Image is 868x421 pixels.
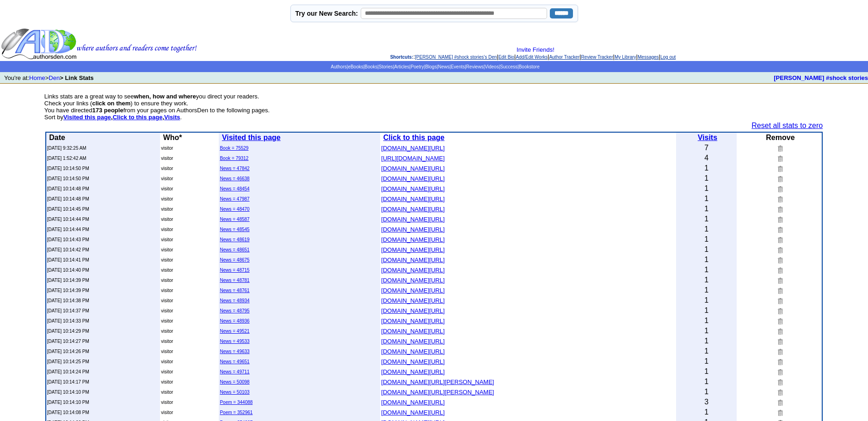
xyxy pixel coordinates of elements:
[676,265,737,275] td: 1
[381,145,444,152] font: [DOMAIN_NAME][URL]
[500,64,517,69] a: Success
[220,288,249,293] a: News = 48761
[381,306,444,314] a: [DOMAIN_NAME][URL]
[381,307,444,314] font: [DOMAIN_NAME][URL]
[220,247,249,252] a: News = 48651
[381,195,444,202] a: [DOMAIN_NAME][URL]
[161,186,173,191] font: visitor
[776,155,783,162] img: Remove this link
[776,399,783,406] img: Remove this link
[92,100,130,107] b: click on them
[220,400,252,405] a: Poem = 344088
[220,359,249,364] a: News = 49651
[776,165,783,172] img: Remove this link
[381,328,444,335] font: [DOMAIN_NAME][URL]
[381,215,444,223] a: [DOMAIN_NAME][URL]
[220,278,249,283] a: News = 48781
[381,246,444,253] font: [DOMAIN_NAME][URL]
[47,176,89,181] font: [DATE] 10:14:50 PM
[381,368,444,375] font: [DOMAIN_NAME][URL]
[47,349,89,354] font: [DATE] 10:14:26 PM
[676,194,737,204] td: 1
[47,247,89,252] font: [DATE] 10:14:42 PM
[220,410,252,415] a: Poem = 352961
[381,267,444,274] font: [DOMAIN_NAME][URL]
[381,256,444,263] font: [DOMAIN_NAME][URL]
[161,207,173,212] font: visitor
[676,305,737,316] td: 1
[676,397,737,407] td: 3
[776,297,783,304] img: Remove this link
[381,175,444,182] font: [DOMAIN_NAME][URL]
[676,234,737,244] td: 1
[381,338,444,345] font: [DOMAIN_NAME][URL]
[381,225,444,233] a: [DOMAIN_NAME][URL]
[134,93,196,100] b: when, how and where
[676,356,737,366] td: 1
[776,328,783,335] img: Remove this link
[381,398,444,406] a: [DOMAIN_NAME][URL]
[390,55,413,60] span: Shortcuts:
[364,64,377,69] a: Books
[220,176,249,181] a: News = 46638
[47,288,89,293] font: [DATE] 10:14:39 PM
[660,55,676,60] a: Log out
[776,358,783,365] img: Remove this link
[776,185,783,192] img: Remove this link
[220,298,249,303] a: News = 48934
[381,205,444,213] a: [DOMAIN_NAME][URL]
[295,10,358,17] label: Try our New Search:
[220,237,249,242] a: News = 48619
[161,298,173,303] font: visitor
[776,195,783,202] img: Remove this link
[381,277,444,284] font: [DOMAIN_NAME][URL]
[220,227,249,232] a: News = 48545
[776,287,783,294] img: Remove this link
[47,278,89,283] font: [DATE] 10:14:39 PM
[161,390,173,395] font: visitor
[676,275,737,285] td: 1
[47,156,86,161] font: [DATE] 1:52:42 AM
[676,204,737,214] td: 1
[381,409,444,416] font: [DOMAIN_NAME][URL]
[113,114,163,121] a: Click to this page
[161,257,173,262] font: visitor
[113,114,164,121] b: ,
[776,409,783,416] img: Remove this link
[425,64,437,69] a: Blogs
[776,368,783,375] img: Remove this link
[220,166,249,171] a: News = 47842
[381,184,444,192] a: [DOMAIN_NAME][URL]
[381,206,444,213] font: [DOMAIN_NAME][URL]
[161,196,173,201] font: visitor
[161,227,173,232] font: visitor
[161,400,173,405] font: visitor
[220,268,249,273] a: News = 48715
[381,165,444,172] font: [DOMAIN_NAME][URL]
[676,255,737,265] td: 1
[47,379,89,384] font: [DATE] 10:14:17 PM
[63,114,113,121] b: ,
[581,55,613,60] a: Review Tracker
[47,390,89,395] font: [DATE] 10:14:10 PM
[47,186,89,191] font: [DATE] 10:14:48 PM
[698,134,717,141] b: Visits
[220,349,249,354] a: News = 49633
[676,377,737,387] td: 1
[161,237,173,242] font: visitor
[47,166,89,171] font: [DATE] 10:14:50 PM
[776,256,783,263] img: Remove this link
[438,64,449,69] a: News
[47,400,89,405] font: [DATE] 10:14:10 PM
[381,245,444,253] a: [DOMAIN_NAME][URL]
[776,277,783,284] img: Remove this link
[47,298,89,303] font: [DATE] 10:14:38 PM
[161,349,173,354] font: visitor
[676,173,737,183] td: 1
[47,237,89,242] font: [DATE] 10:14:43 PM
[776,175,783,182] img: Remove this link
[379,64,393,69] a: Stories
[381,378,494,385] font: [DOMAIN_NAME][URL][PERSON_NAME]
[381,327,444,335] a: [DOMAIN_NAME][URL]
[220,329,249,334] a: News = 49521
